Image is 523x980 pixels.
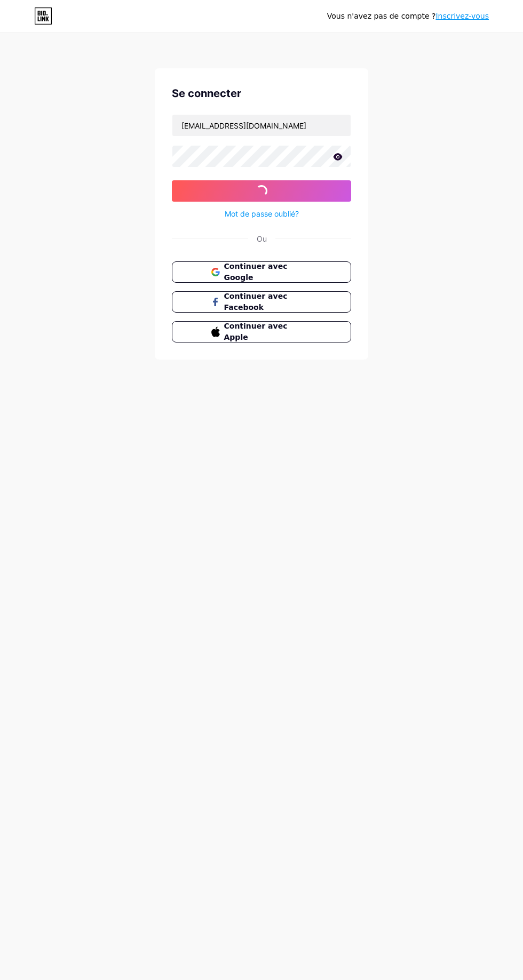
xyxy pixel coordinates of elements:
[172,291,351,313] button: Continuer avec Facebook
[224,322,288,341] font: Continuer avec Apple
[225,208,299,219] a: Mot de passe oublié?
[172,321,351,342] button: Continuer avec Apple
[172,87,241,100] font: Se connecter
[435,12,489,20] a: Inscrivez-vous
[225,209,299,218] font: Mot de passe oublié?
[172,261,351,283] button: Continuer avec Google
[327,12,436,20] font: Vous n'avez pas de compte ?
[224,292,288,312] font: Continuer avec Facebook
[224,262,288,282] font: Continuer avec Google
[257,234,267,243] font: Ou
[172,115,351,136] input: Nom d'utilisateur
